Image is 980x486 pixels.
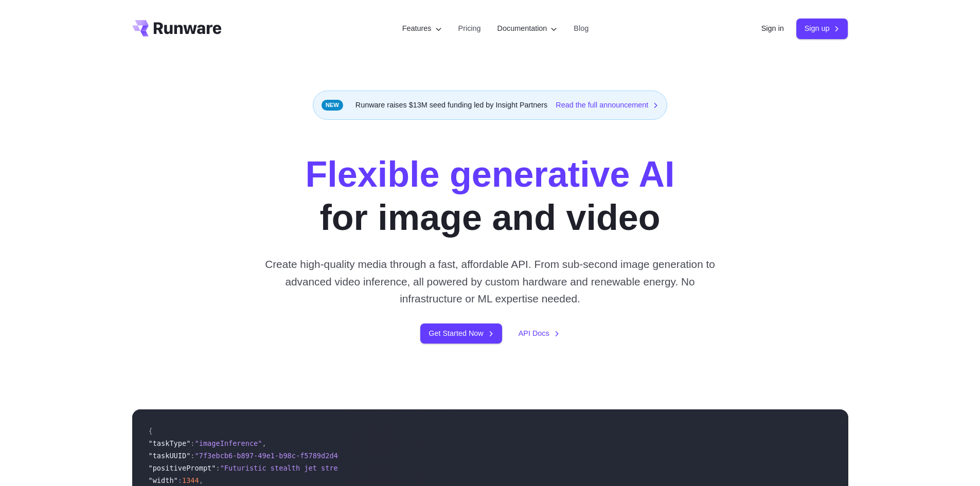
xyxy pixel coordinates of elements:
[305,154,674,194] strong: Flexible generative AI
[149,464,216,472] span: "positivePrompt"
[261,256,719,307] p: Create high-quality media through a fast, affordable API. From sub-second image generation to adv...
[195,452,355,460] span: "7f3ebcb6-b897-49e1-b98c-f5789d2d40d7"
[182,476,199,484] span: 1344
[519,328,560,339] a: API Docs
[195,439,262,447] span: "imageInference"
[761,23,784,34] a: Sign in
[305,153,674,239] h1: for image and video
[149,427,153,435] span: {
[216,464,220,472] span: :
[402,23,442,34] label: Features
[199,476,203,484] span: ,
[313,91,668,120] div: Runware raises $13M seed funding led by Insight Partners
[149,476,178,484] span: "width"
[132,20,222,37] a: Go to /
[149,439,191,447] span: "taskType"
[262,439,266,447] span: ,
[574,23,589,34] a: Blog
[497,23,558,34] label: Documentation
[190,439,194,447] span: :
[458,23,481,34] a: Pricing
[149,452,191,460] span: "taskUUID"
[420,323,502,344] a: Get Started Now
[796,19,848,39] a: Sign up
[190,452,194,460] span: :
[178,476,182,484] span: :
[220,464,603,472] span: "Futuristic stealth jet streaking through a neon-lit cityscape with glowing purple exhaust"
[556,99,658,111] a: Read the full announcement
